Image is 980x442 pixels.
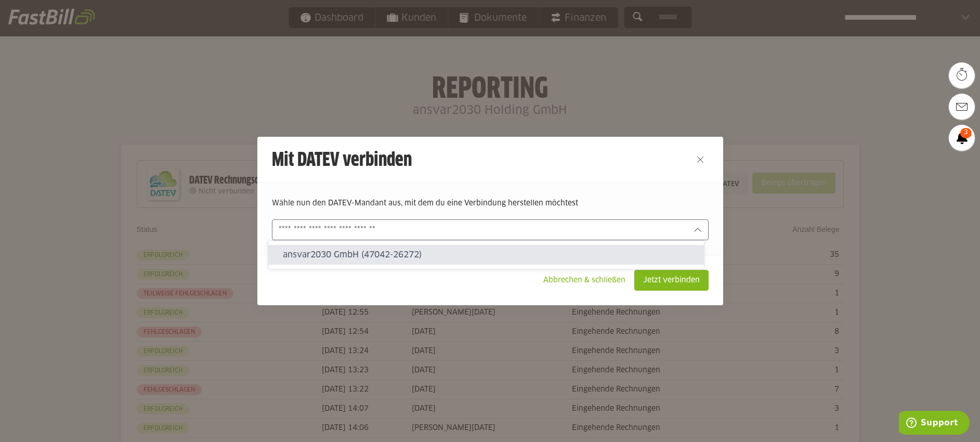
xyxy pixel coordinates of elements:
[899,411,970,437] iframe: Öffnet ein Widget, in dem Sie weitere Informationen finden
[634,270,709,291] sl-button: Jetzt verbinden
[960,128,972,138] span: 3
[949,125,975,151] a: 3
[268,245,704,265] sl-option: ansvar2030 GmbH (47042-26272)
[534,270,634,291] sl-button: Abbrechen & schließen
[272,198,709,209] p: Wähle nun den DATEV-Mandant aus, mit dem du eine Verbindung herstellen möchtest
